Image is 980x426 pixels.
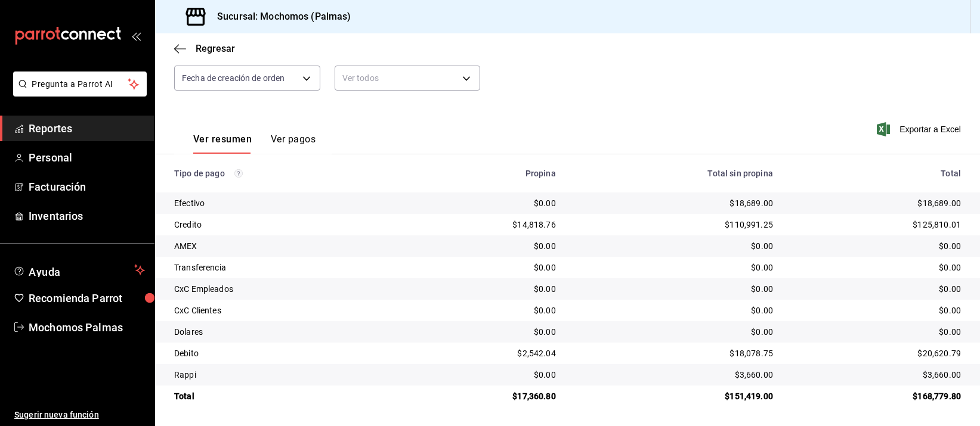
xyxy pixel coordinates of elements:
[415,197,556,209] div: $0.00
[193,133,316,154] div: navigation tabs
[196,43,235,54] span: Regresar
[29,319,145,335] span: Mochomos Palmas
[174,169,395,178] div: Tipo de pago
[174,43,235,54] button: Regresar
[29,179,145,195] span: Facturación
[182,72,285,84] span: Fecha de creación de orden
[415,326,556,338] div: $0.00
[29,290,145,306] span: Recomienda Parrot
[575,283,773,295] div: $0.00
[415,169,556,178] div: Propina
[208,10,351,24] h3: Sucursal: Mochomos (Palmas)
[14,409,145,421] span: Sugerir nueva función
[13,71,147,97] button: Pregunta a Parrot AI
[29,263,129,277] span: Ayuda
[415,219,556,231] div: $14,818.76
[792,304,961,316] div: $0.00
[271,133,316,154] button: Ver pagos
[415,283,556,295] div: $0.00
[792,262,961,273] div: $0.00
[575,304,773,316] div: $0.00
[415,369,556,381] div: $0.00
[174,304,395,316] div: CxC Clientes
[792,169,961,178] div: Total
[174,326,395,338] div: Dolares
[792,283,961,295] div: $0.00
[575,240,773,252] div: $0.00
[174,369,395,381] div: Rappi
[792,369,961,381] div: $3,660.00
[792,390,961,402] div: $168,779.80
[193,133,252,154] button: Ver resumen
[575,326,773,338] div: $0.00
[792,326,961,338] div: $0.00
[32,78,128,91] span: Pregunta a Parrot AI
[174,262,395,273] div: Transferencia
[174,347,395,359] div: Debito
[29,120,145,136] span: Reportes
[575,390,773,402] div: $151,419.00
[792,240,961,252] div: $0.00
[29,150,145,166] span: Personal
[415,304,556,316] div: $0.00
[174,390,395,402] div: Total
[575,369,773,381] div: $3,660.00
[174,283,395,295] div: CxC Empleados
[234,169,243,178] svg: Los pagos realizados con Pay y otras terminales son montos brutos.
[174,219,395,231] div: Credito
[415,240,556,252] div: $0.00
[575,169,773,178] div: Total sin propina
[575,219,773,231] div: $110,991.25
[131,31,141,41] button: open_drawer_menu
[792,197,961,209] div: $18,689.00
[415,347,556,359] div: $2,542.04
[174,240,395,252] div: AMEX
[575,347,773,359] div: $18,078.75
[335,66,481,91] div: Ver todos
[792,219,961,231] div: $125,810.01
[792,347,961,359] div: $20,620.79
[415,390,556,402] div: $17,360.80
[575,262,773,273] div: $0.00
[174,197,395,209] div: Efectivo
[8,86,147,99] a: Pregunta a Parrot AI
[415,262,556,273] div: $0.00
[879,122,961,136] button: Exportar a Excel
[29,208,145,224] span: Inventarios
[575,197,773,209] div: $18,689.00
